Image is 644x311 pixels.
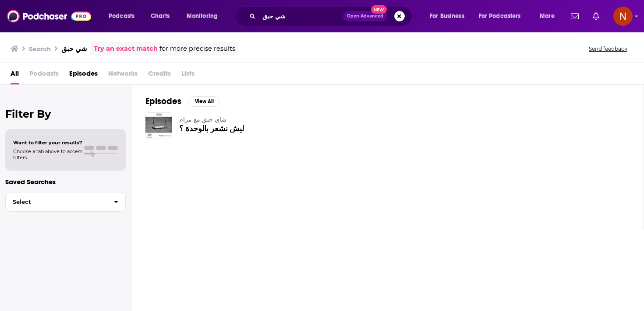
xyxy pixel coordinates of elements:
span: Podcasts [109,10,134,22]
span: for more precise results [159,44,235,54]
span: Monitoring [187,10,218,22]
span: Logged in as AdelNBM [613,7,633,26]
span: More [540,10,555,22]
h2: Filter By [5,108,126,120]
button: open menu [424,9,475,23]
span: Select [6,199,107,205]
span: Networks [108,66,138,84]
span: For Podcasters [479,10,521,22]
span: Podcasts [29,66,59,84]
button: Select [5,192,126,212]
h3: Search [29,45,51,53]
button: open menu [534,9,566,23]
img: User Profile [613,7,633,26]
input: Search podcasts, credits, & more... [259,9,343,23]
span: Credits [148,66,171,84]
span: New [371,5,387,14]
a: ليش نشعر بالوحدة ؟ [179,125,244,133]
button: Open AdvancedNew [343,11,387,21]
span: For Business [430,10,464,22]
img: ليش نشعر بالوحدة ؟ [145,112,172,139]
span: Lists [181,66,195,84]
img: Podchaser - Follow, Share and Rate Podcasts [7,8,91,24]
button: View All [188,96,220,107]
a: Charts [145,9,175,23]
span: Open Advanced [347,14,383,18]
a: EpisodesView All [145,96,220,107]
span: Charts [151,10,170,22]
a: Episodes [69,66,98,84]
span: Want to filter your results? [13,140,82,146]
button: open menu [103,9,146,23]
a: All [11,66,19,84]
a: Show notifications dropdown [567,9,582,24]
button: Send feedback [586,45,630,52]
p: Saved Searches [5,178,126,186]
button: Show profile menu [613,7,633,26]
h3: شي حبق [61,45,87,53]
button: open menu [473,9,534,23]
a: Try an exact match [94,44,158,54]
button: open menu [180,9,229,23]
a: Show notifications dropdown [589,9,603,24]
div: Search podcasts, credits, & more... [243,6,421,26]
h2: Episodes [145,96,181,107]
a: شاي حبق مع مرام [179,116,226,123]
span: Choose a tab above to access filters. [13,148,82,161]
